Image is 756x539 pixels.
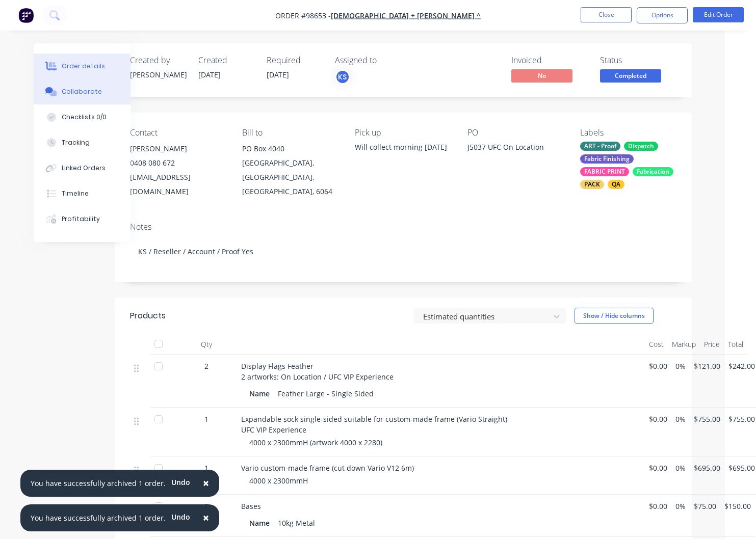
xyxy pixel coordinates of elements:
button: Tracking [34,130,131,155]
div: Checklists 0/0 [62,113,107,122]
div: Contact [130,128,226,138]
span: $75.00 [694,501,716,511]
span: $121.00 [694,361,720,371]
div: Dispatch [624,142,658,151]
span: 4000 x 2300mmH [249,476,308,486]
button: Edit Order [693,7,744,22]
img: Factory [18,8,34,23]
div: [PERSON_NAME] [130,69,186,80]
div: Qty [176,334,237,355]
span: $755.00 [694,414,720,424]
div: ART - Proof [580,142,620,151]
span: $0.00 [649,361,667,371]
div: [PERSON_NAME] [130,142,226,156]
span: $695.00 [694,463,720,473]
div: Labels [580,128,676,138]
span: 4000 x 2300mmH (artwork 4000 x 2280) [249,438,382,447]
div: PO [467,128,564,138]
div: PO Box 4040[GEOGRAPHIC_DATA], [GEOGRAPHIC_DATA], [GEOGRAPHIC_DATA], 6064 [242,142,338,199]
button: Checklists 0/0 [34,104,131,130]
button: Timeline [34,181,131,206]
span: 0% [675,463,686,473]
span: × [203,476,209,490]
a: [DEMOGRAPHIC_DATA] + [PERSON_NAME] ^ [331,11,481,20]
span: 0% [675,361,686,371]
span: $695.00 [728,463,755,473]
div: You have successfully archived 1 order. [31,478,166,489]
div: Cost [645,334,668,355]
div: Created [198,56,254,65]
button: Show / Hide columns [575,308,654,324]
div: 0408 080 672 [130,156,226,170]
div: Created by [130,56,186,65]
span: 0% [675,414,686,424]
button: Close [193,506,219,530]
span: × [203,510,209,525]
span: 0% [675,501,686,511]
span: Bases [241,501,261,511]
button: KS [335,69,350,85]
div: Tracking [62,138,90,147]
button: Linked Orders [34,155,131,181]
span: [DATE] [198,70,221,79]
div: Profitability [62,214,100,224]
button: Profitability [34,206,131,232]
div: Total [724,334,747,355]
div: Name [249,386,274,401]
div: Will collect morning [DATE] [355,142,451,152]
div: J5037 UFC On Location [467,142,564,156]
div: KS / Reseller / Account / Proof Yes [130,236,676,267]
div: Required [267,56,323,65]
span: No [511,69,572,82]
button: Undo [166,509,196,525]
div: Feather Large - Single Sided [274,386,378,401]
div: Status [600,56,676,65]
span: Expandable sock single-sided suitable for custom-made frame (Vario Straight) UFC VIP Experience [241,414,507,435]
div: Assigned to [335,56,437,65]
div: PO Box 4040 [242,142,338,156]
button: Order details [34,53,131,79]
div: Name [249,516,274,530]
div: PACK [580,180,604,189]
span: $755.00 [728,414,755,424]
div: Collaborate [62,87,102,96]
div: Timeline [62,189,89,198]
span: 1 [204,463,208,473]
div: [PERSON_NAME]0408 080 672[EMAIL_ADDRESS][DOMAIN_NAME] [130,142,226,199]
div: Pick up [355,128,451,138]
span: 2 [204,361,208,371]
span: Vario custom-made frame (cut down Vario V12 6m) [241,463,414,473]
span: $0.00 [649,501,667,511]
div: QA [608,180,624,189]
span: Display Flags Feather 2 artworks: On Location / UFC VIP Experience [241,361,394,382]
span: $0.00 [649,414,667,424]
button: Close [193,471,219,496]
div: Order details [62,62,105,71]
div: Price [700,334,724,355]
span: $150.00 [724,501,751,511]
div: FABRIC PRINT [580,167,629,176]
div: You have successfully archived 1 order. [31,513,166,523]
span: Completed [600,69,661,82]
div: Notes [130,222,676,232]
button: Close [581,7,632,22]
span: 1 [204,414,208,424]
div: Fabric Finishing [580,154,634,164]
button: Options [637,7,688,23]
span: $242.00 [728,361,755,371]
div: [EMAIL_ADDRESS][DOMAIN_NAME] [130,170,226,199]
div: Products [130,310,166,322]
div: Invoiced [511,56,588,65]
button: Undo [166,475,196,490]
div: [GEOGRAPHIC_DATA], [GEOGRAPHIC_DATA], [GEOGRAPHIC_DATA], 6064 [242,156,338,199]
button: Collaborate [34,79,131,104]
span: Order #98653 - [275,11,331,20]
div: Bill to [242,128,338,138]
div: Linked Orders [62,164,106,173]
span: [DATE] [267,70,289,79]
div: Markup [668,334,700,355]
div: 10kg Metal [274,516,319,530]
div: Fabrication [633,167,673,176]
